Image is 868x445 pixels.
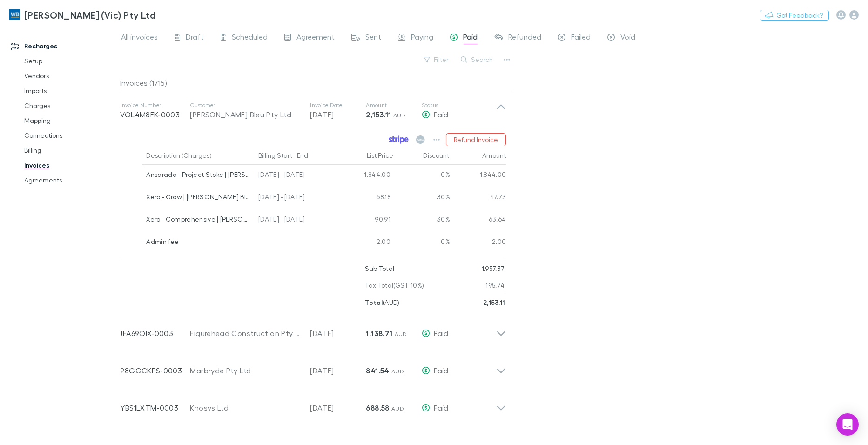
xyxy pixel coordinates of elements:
[338,232,394,254] div: 2.00
[366,403,389,412] strong: 688.58
[9,9,20,20] img: William Buck (Vic) Pty Ltd's Logo
[434,403,448,412] span: Paid
[255,209,338,232] div: [DATE] - [DATE]
[310,109,366,120] p: [DATE]
[338,165,394,187] div: 1,844.00
[120,365,190,376] p: 28GGCKPS-0003
[113,348,513,385] div: 28GGCKPS-0003Marbryde Pty Ltd[DATE]841.54 AUDPaid
[393,112,406,119] span: AUD
[394,165,450,187] div: 0%
[310,101,366,109] p: Invoice Date
[113,385,513,423] div: YBS1LXTM-0003Knosys Ltd[DATE]688.58 AUDPaid
[463,32,478,44] span: Paid
[15,158,125,173] a: Invoices
[365,294,399,311] p: ( AUD )
[15,54,125,68] a: Setup
[190,101,301,109] p: Customer
[450,187,506,209] div: 47.73
[255,165,338,187] div: [DATE] - [DATE]
[391,368,404,375] span: AUD
[571,32,591,44] span: Failed
[2,39,125,54] a: Recharges
[394,209,450,232] div: 30%
[456,54,498,65] button: Search
[15,128,125,143] a: Connections
[365,298,383,306] strong: Total
[190,109,301,120] div: [PERSON_NAME] Bleu Pty Ltd
[190,328,301,339] div: Figurehead Construction Pty Ltd
[310,328,366,339] p: [DATE]
[338,187,394,209] div: 68.18
[482,260,505,277] p: 1,957.37
[395,330,407,337] span: AUD
[366,110,391,119] strong: 2,153.11
[120,402,190,413] p: YBS1LXTM-0003
[450,165,506,187] div: 1,844.00
[365,260,394,277] p: Sub Total
[483,298,505,306] strong: 2,153.11
[190,402,301,413] div: Knosys Ltd
[434,329,448,337] span: Paid
[24,9,155,20] h3: [PERSON_NAME] (Vic) Pty Ltd
[836,413,859,436] div: Open Intercom Messenger
[338,209,394,232] div: 90.91
[485,277,505,294] p: 195.74
[620,32,635,44] span: Void
[450,232,506,254] div: 2.00
[394,232,450,254] div: 0%
[296,32,335,44] span: Agreement
[310,402,366,413] p: [DATE]
[113,311,513,348] div: JFA69OIX-0003Figurehead Construction Pty Ltd[DATE]1,138.71 AUDPaid
[15,68,125,83] a: Vendors
[15,113,125,128] a: Mapping
[366,329,392,338] strong: 1,138.71
[113,92,513,129] div: Invoice NumberVOL4M8FK-0003Customer[PERSON_NAME] Bleu Pty LtdInvoice Date[DATE]Amount2,153.11 AUD...
[15,173,125,188] a: Agreements
[121,32,158,44] span: All invoices
[15,98,125,113] a: Charges
[146,232,251,251] div: Admin fee
[146,209,251,229] div: Xero - Comprehensive | [PERSON_NAME] Bleu Botanical Pty Ltd
[366,101,422,109] p: Amount
[365,277,424,294] p: Tax Total (GST 10%)
[190,365,301,376] div: Marbryde Pty Ltd
[15,143,125,158] a: Billing
[120,109,190,120] p: VOL4M8FK-0003
[411,32,433,44] span: Paying
[508,32,541,44] span: Refunded
[186,32,204,44] span: Draft
[365,32,381,44] span: Sent
[310,365,366,376] p: [DATE]
[366,366,389,375] strong: 841.54
[434,110,448,119] span: Paid
[255,187,338,209] div: [DATE] - [DATE]
[394,187,450,209] div: 30%
[15,83,125,98] a: Imports
[434,366,448,375] span: Paid
[232,32,268,44] span: Scheduled
[760,10,829,21] button: Got Feedback?
[446,133,506,146] button: Refund Invoice
[450,209,506,232] div: 63.64
[419,54,454,65] button: Filter
[120,328,190,339] p: JFA69OIX-0003
[4,4,161,26] a: [PERSON_NAME] (Vic) Pty Ltd
[146,165,251,184] div: Ansarada - Project Stoke | [PERSON_NAME] Bleu Pty Ltd
[391,405,404,412] span: AUD
[146,187,251,207] div: Xero - Grow | [PERSON_NAME] Bleu Employment Pty Ltd
[422,101,496,109] p: Status
[120,101,190,109] p: Invoice Number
